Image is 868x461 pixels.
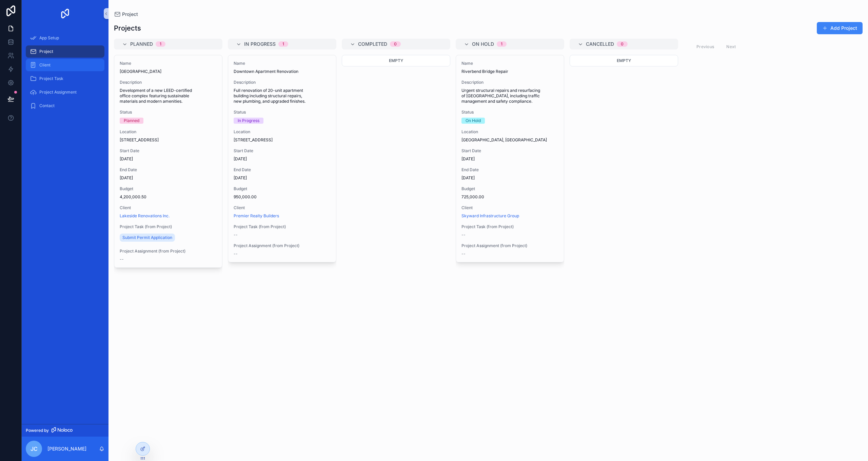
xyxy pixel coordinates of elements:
[461,243,558,248] span: Project Assignment (from Project)
[120,148,217,154] span: Start Date
[461,194,558,200] span: 725,000.00
[234,80,331,85] span: Description
[47,445,86,452] p: [PERSON_NAME]
[817,22,863,34] button: Add Project
[461,232,466,238] span: --
[461,205,558,211] span: Client
[389,58,403,63] span: Empty
[120,248,217,254] span: Project Assignment (from Project)
[39,49,53,54] span: Project
[234,251,238,257] span: --
[461,224,558,229] span: Project Task (from Project)
[244,41,276,47] span: In Progress
[120,194,217,200] span: 4,200,000.50
[234,213,279,219] a: Premier Realty Builders
[461,251,466,257] span: --
[120,167,217,173] span: End Date
[124,118,139,124] div: Planned
[120,224,217,229] span: Project Task (from Project)
[234,61,331,66] span: Name
[461,129,558,135] span: Location
[461,213,519,219] a: Skyward Infrastructure Group
[586,41,614,47] span: Cancelled
[120,61,217,66] span: Name
[114,55,222,268] a: Name[GEOGRAPHIC_DATA]DescriptionDevelopment of a new LEED-certified office complex featuring sust...
[234,232,238,238] span: --
[31,445,38,453] span: JC
[160,41,161,47] div: 1
[26,73,104,85] a: Project Task
[26,59,104,71] a: Client
[120,156,217,162] span: [DATE]
[461,148,558,154] span: Start Date
[26,32,104,44] a: App Setup
[120,129,217,135] span: Location
[228,55,336,262] a: NameDowntown Apartment RenovationDescriptionFull renovation of 20-unit apartment building includi...
[122,11,138,18] span: Project
[461,61,558,66] span: Name
[234,137,331,143] span: [STREET_ADDRESS]
[26,86,104,98] a: Project Assignment
[120,137,217,143] span: [STREET_ADDRESS]
[501,41,502,47] div: 1
[461,156,558,162] span: [DATE]
[234,205,331,211] span: Client
[234,109,331,115] span: Status
[234,156,331,162] span: [DATE]
[39,89,77,95] span: Project Assignment
[234,175,331,181] span: [DATE]
[234,224,331,229] span: Project Task (from Project)
[122,235,172,240] span: Submit Permit Application
[394,41,397,47] div: 0
[120,80,217,85] span: Description
[234,129,331,135] span: Location
[130,41,153,47] span: Planned
[456,55,564,262] a: NameRiverbend Bridge RepairDescriptionUrgent structural repairs and resurfacing of [GEOGRAPHIC_DA...
[120,205,217,211] span: Client
[461,137,558,143] span: [GEOGRAPHIC_DATA], [GEOGRAPHIC_DATA]
[22,424,108,437] a: Powered by
[120,69,217,74] span: [GEOGRAPHIC_DATA]
[234,243,331,248] span: Project Assignment (from Project)
[120,109,217,115] span: Status
[234,167,331,173] span: End Date
[466,118,481,124] div: On Hold
[39,76,63,81] span: Project Task
[472,41,494,47] span: On Hold
[358,41,387,47] span: Completed
[234,148,331,154] span: Start Date
[22,27,108,121] div: scrollable content
[461,175,558,181] span: [DATE]
[461,167,558,173] span: End Date
[26,45,104,58] a: Project
[234,69,331,74] span: Downtown Apartment Renovation
[120,88,217,104] span: Development of a new LEED-certified office complex featuring sustainable materials and modern ame...
[39,62,51,68] span: Client
[234,88,331,104] span: Full renovation of 20-unit apartment building including structural repairs, new plumbing, and upg...
[120,213,170,219] a: Lakeside Renovations Inc.
[114,11,138,18] a: Project
[461,109,558,115] span: Status
[617,58,631,63] span: Empty
[26,100,104,112] a: Contact
[461,186,558,192] span: Budget
[461,80,558,85] span: Description
[120,175,217,181] span: [DATE]
[120,186,217,192] span: Budget
[234,194,331,200] span: 950,000.00
[39,35,59,41] span: App Setup
[114,23,141,33] h1: Projects
[26,428,49,433] span: Powered by
[39,103,55,108] span: Contact
[282,41,284,47] div: 1
[238,118,259,124] div: In Progress
[234,186,331,192] span: Budget
[461,88,558,104] span: Urgent structural repairs and resurfacing of [GEOGRAPHIC_DATA], including traffic management and ...
[461,69,558,74] span: Riverbend Bridge Repair
[60,8,71,19] img: App logo
[621,41,624,47] div: 0
[120,257,124,262] span: --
